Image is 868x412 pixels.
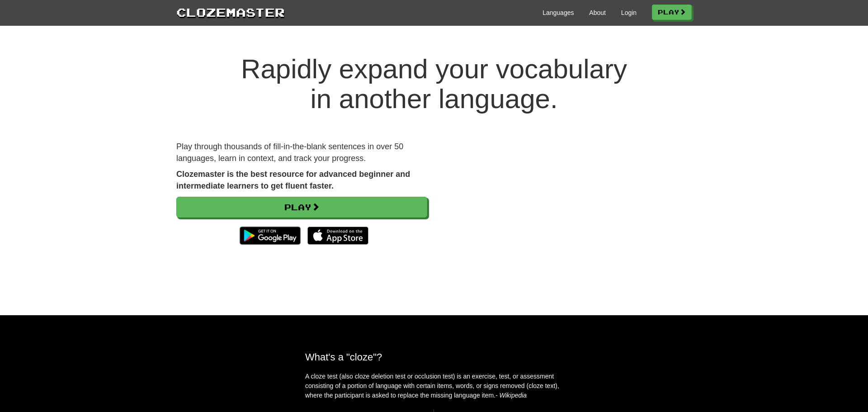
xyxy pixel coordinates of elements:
a: About [589,8,606,17]
img: Get it on Google Play [235,222,305,249]
a: Login [621,8,637,17]
a: Play [176,197,427,218]
h2: What's a "cloze"? [305,351,563,363]
p: A cloze test (also cloze deletion test or occlusion test) is an exercise, test, or assessment con... [305,372,563,400]
p: Play through thousands of fill-in-the-blank sentences in over 50 languages, learn in context, and... [176,141,427,164]
em: - Wikipedia [495,392,527,399]
a: Clozemaster [176,4,285,20]
a: Languages [542,8,574,17]
a: Play [652,5,692,20]
strong: Clozemaster is the best resource for advanced beginner and intermediate learners to get fluent fa... [176,170,410,190]
img: Download_on_the_App_Store_Badge_US-UK_135x40-25178aeef6eb6b83b96f5f2d004eda3bffbb37122de64afbaef7... [307,227,368,245]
